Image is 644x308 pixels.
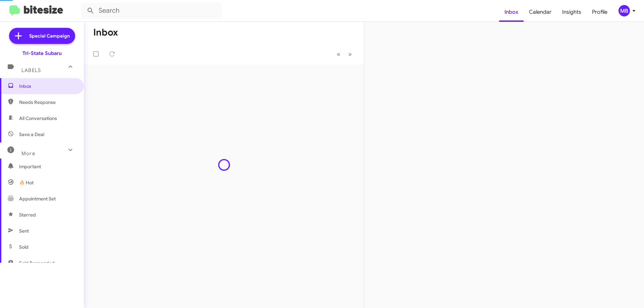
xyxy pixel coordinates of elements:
[333,47,344,61] button: Previous
[19,228,29,234] span: Sent
[93,27,118,38] h1: Inbox
[19,211,36,218] span: Starred
[19,195,56,202] span: Appointment Set
[22,50,62,57] div: Tri-State Subaru
[344,47,356,61] button: Next
[19,244,29,250] span: Sold
[81,3,222,19] input: Search
[19,260,55,266] span: Sold Responded
[19,83,76,89] span: Inbox
[19,163,76,170] span: Important
[19,131,44,138] span: Save a Deal
[21,150,35,157] span: More
[29,33,70,39] span: Special Campaign
[19,99,76,106] span: Needs Response
[524,2,557,22] a: Calendar
[9,28,75,44] a: Special Campaign
[619,5,630,16] div: MB
[587,2,613,22] a: Profile
[613,5,637,16] button: MB
[21,67,41,73] span: Labels
[19,115,57,122] span: All Conversations
[499,2,524,22] a: Inbox
[557,2,587,22] a: Insights
[337,50,340,58] span: «
[348,50,352,58] span: »
[19,179,34,186] span: 🔥 Hot
[333,47,356,61] nav: Page navigation example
